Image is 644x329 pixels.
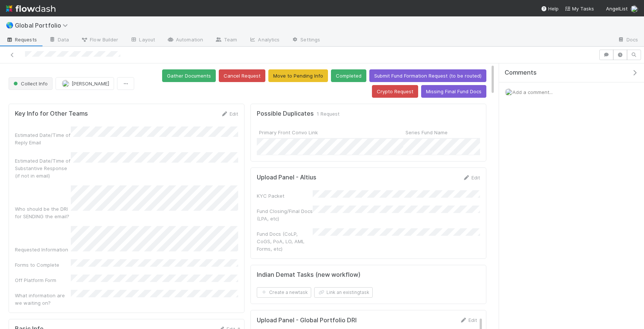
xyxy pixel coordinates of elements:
span: Series Fund Name [405,129,448,136]
a: Analytics [243,34,285,46]
button: Link an existingtask [314,287,373,298]
div: Fund Closing/Final Docs (LPA, etc) [257,207,313,222]
div: Who should be the DRI for SENDING the email? [15,205,71,220]
button: Move to Pending Info [268,69,328,82]
button: Create a newtask [257,287,311,298]
span: Add a comment... [512,89,553,95]
button: Completed [331,69,366,82]
span: 1 Request [317,110,340,117]
a: Layout [124,34,161,46]
button: Missing Final Fund Docs [421,85,486,98]
a: Flow Builder [75,34,124,46]
img: avatar_e0ab5a02-4425-4644-8eca-231d5bcccdf4.png [505,88,512,96]
div: Estimated Date/Time of Reply Email [15,131,71,146]
button: Crypto Request [372,85,418,98]
span: AngelList [606,6,628,12]
div: Fund Docs (CoLP, CoGS, PoA, LO, AML Forms, etc) [257,230,313,253]
a: Docs [612,34,644,46]
span: Collect Info [12,81,48,87]
h5: Upload Panel - Altius [257,174,316,181]
a: Settings [285,34,326,46]
span: 🌎 [6,22,13,28]
div: Requested Information [15,246,71,253]
a: Edit [460,317,477,323]
span: Global Portfolio [15,22,72,29]
div: Estimated Date/Time of Substantive Response (if not in email) [15,157,71,179]
button: Submit Fund Formation Request (to be routed) [369,69,486,82]
a: Data [43,34,75,46]
h5: Upload Panel - Global Portfolio DRI [257,317,357,324]
img: avatar_e0ab5a02-4425-4644-8eca-231d5bcccdf4.png [631,5,638,13]
span: My Tasks [565,6,594,12]
div: Forms to Complete [15,261,71,269]
h5: Possible Duplicates [257,110,314,117]
button: Gather Documents [162,69,216,82]
a: My Tasks [565,5,594,12]
div: KYC Packet [257,192,313,200]
button: [PERSON_NAME] [56,77,114,90]
div: Off Platform Form [15,276,71,284]
button: Cancel Request [219,69,265,82]
img: logo-inverted-e16ddd16eac7371096b0.svg [6,2,56,15]
span: Flow Builder [81,36,118,43]
a: Edit [463,175,480,181]
span: Requests [6,36,37,43]
span: [PERSON_NAME] [72,81,109,87]
div: What information are we waiting on? [15,292,71,307]
a: Automation [161,34,209,46]
div: Help [541,5,559,12]
a: Edit [221,111,238,117]
span: Primary Front Convo Link [259,129,318,136]
button: Collect Info [9,77,53,90]
h5: Indian Demat Tasks (new workflow) [257,271,360,279]
span: Comments [505,69,537,76]
img: avatar_e0ab5a02-4425-4644-8eca-231d5bcccdf4.png [62,80,69,87]
h5: Key Info for Other Teams [15,110,88,117]
a: Team [209,34,243,46]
